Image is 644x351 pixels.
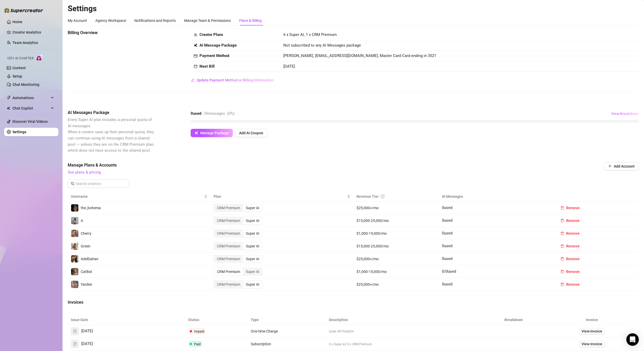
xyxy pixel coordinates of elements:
[71,194,203,199] span: Username
[68,110,155,116] span: AI Messages Package
[7,56,34,61] span: Izzy AI Chatter
[81,206,101,210] span: the_bohema
[329,342,372,346] span: 0 x Super AI, 0 x CRM Premium
[614,164,635,168] span: Add Account
[442,256,452,261] span: 0 used
[251,342,271,346] span: Subscription
[326,315,482,325] th: Description
[214,267,263,276] div: segmented control
[68,162,568,168] span: Manage Plans & Accounts
[243,281,262,288] div: Super AI
[68,315,185,325] th: Issue Date
[185,315,248,325] th: Status
[560,232,564,235] span: delete
[556,216,584,225] button: Remove
[353,214,439,227] td: $15,000-25,000/mo
[560,219,564,222] span: delete
[353,227,439,240] td: $1,000-15,000/mo
[214,204,243,212] div: CRM Premium
[251,329,278,333] span: One-time Charge
[68,192,210,202] th: Username
[95,18,126,23] div: Agency Workspace
[12,28,54,36] a: Creator Analytics
[442,205,452,210] span: 0 used
[239,18,262,23] div: Plans & Billing
[191,129,233,137] button: Manage Package
[191,76,274,84] button: Update Payment Method or Billing Information
[71,242,78,250] img: Green
[71,182,74,186] span: search
[556,280,584,289] button: Remove
[556,204,584,212] button: Remove
[184,18,231,23] div: Manage Team & Permissions
[194,54,197,58] span: credit-card
[71,204,78,212] img: the_bohema
[582,341,602,347] span: View Invoice
[611,110,639,118] button: View Breakdown
[68,18,87,23] div: My Account
[283,32,337,37] span: 6 x Super AI, 1 x CRM Premium
[12,20,22,24] a: Home
[608,164,612,168] span: plus
[248,315,326,325] th: Type
[197,78,274,82] span: Update Payment Method or Billing Information
[566,231,580,235] span: Remove
[7,96,11,100] span: thunderbolt
[243,268,262,275] div: Super AI
[353,278,439,291] td: $25,000+/mo
[71,281,78,288] img: Yarden
[227,111,235,116] span: ( 0 %)
[68,170,101,175] a: See plans & pricing
[134,18,176,23] div: Notifications and Reports
[81,282,92,286] span: Yarden
[12,41,38,45] a: Team Analytics
[235,129,267,137] button: Add AI Coupon
[200,131,229,135] span: Manage Package
[194,329,204,333] span: Unpaid
[442,282,452,286] span: 0 used
[199,32,223,37] strong: Creator Plans
[7,106,10,110] img: Chat Copilot
[239,131,263,135] span: Add AI Coupon
[214,230,243,237] div: CRM Premium
[283,64,295,69] span: [DATE]
[556,242,584,250] button: Remove
[604,162,639,170] button: Add Account
[214,204,263,212] div: segmented control
[4,8,43,13] img: logo-BBDzfeDw.svg
[71,217,78,224] img: A
[611,112,639,116] span: View Breakdown
[71,230,78,237] img: Cherry
[353,240,439,253] td: $15,000-25,000/mo
[381,195,384,198] span: info-circle
[442,231,452,235] span: 0 used
[12,74,22,78] a: Setup
[81,328,93,334] span: [DATE]
[560,270,564,273] span: delete
[194,65,197,68] span: calendar
[199,64,215,69] strong: Next Bill
[566,282,580,286] span: Remove
[210,192,353,202] th: Plan
[545,315,639,325] th: Invoice
[214,194,346,199] span: Plan
[556,229,584,238] button: Remove
[560,283,564,286] span: delete
[191,78,195,82] span: edit
[81,244,90,248] span: Green
[194,33,197,37] span: team
[81,219,83,223] span: A
[243,255,262,263] div: Super AI
[81,341,93,347] span: [DATE]
[12,119,48,124] a: Discover Viral Videos
[81,231,91,235] span: Cherry
[579,341,604,347] a: View Invoice
[68,117,154,153] span: Every Super AI plan includes a personal quota of AI messages. When a creator uses up their person...
[626,333,639,346] div: Open Intercom Messenger
[482,315,545,325] th: Breakdown
[214,280,263,289] div: segmented control
[566,270,580,274] span: Remove
[12,82,39,87] a: Chat Monitoring
[194,342,201,346] span: Paid
[214,242,243,250] div: CRM Premium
